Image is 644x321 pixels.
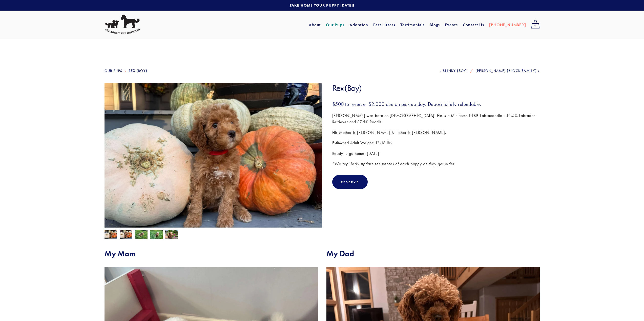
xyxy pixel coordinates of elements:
[332,112,540,125] p: [PERSON_NAME] was born on [DEMOGRAPHIC_DATA]. He is a Miniature F1BB Labradoodle - 12.5% Labrador...
[400,20,425,29] a: Testimonials
[326,249,540,258] h2: My Dad
[332,175,368,189] div: Reserve
[165,230,178,240] img: Rex 1.jpg
[440,69,468,73] a: Slinky (Boy)
[135,230,148,240] img: Rex 2.jpg
[349,20,368,29] a: Adoption
[430,20,440,29] a: Blogs
[373,22,395,27] a: Past Litters
[489,20,526,29] a: [PHONE_NUMBER]
[463,20,484,29] a: Contact Us
[341,180,359,184] div: Reserve
[332,150,540,157] p: Ready to go home: [DATE]
[332,140,540,146] p: Estimated Adult Weight: 12-18 lbs
[332,101,540,107] h3: $500 to reserve. $2,000 due on pick up day. Deposit is fully refundable.
[475,69,539,73] a: [PERSON_NAME] (Block Family)
[105,83,322,246] img: Rex 4.jpg
[475,69,537,73] span: [PERSON_NAME] (Block Family)
[105,15,140,35] img: All About The Doodles
[309,20,321,29] a: About
[529,18,542,31] a: 0 items in cart
[105,230,117,240] img: Rex 4.jpg
[531,23,540,29] span: 0
[326,20,344,29] a: Our Pups
[120,230,132,240] img: Rex 5.jpg
[105,69,122,73] a: Our Pups
[332,161,455,166] em: *We regularly update the photos of each puppy as they get older.
[105,249,318,258] h2: My Mom
[443,69,468,73] span: Slinky (Boy)
[150,230,163,240] img: Rex 3.jpg
[129,69,148,73] a: Rex (Boy)
[445,20,458,29] a: Events
[332,83,540,93] h1: Rex (Boy)
[332,129,540,136] p: His Mother is [PERSON_NAME] & Father is [PERSON_NAME].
